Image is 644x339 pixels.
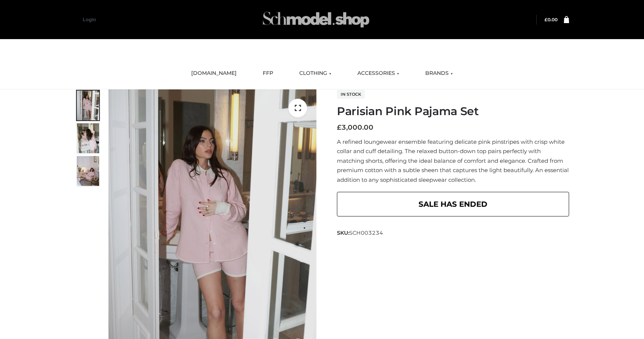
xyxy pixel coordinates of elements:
[349,229,383,236] span: SCH003234
[337,228,384,237] span: SKU:
[186,65,242,82] a: [DOMAIN_NAME]
[294,65,337,82] a: CLOTHING
[420,65,458,82] a: BRANDS
[544,17,547,22] span: £
[337,137,569,185] p: A refined loungewear ensemble featuring delicate pink pinstripes with crisp white collar and cuff...
[337,192,569,216] div: SALE HAS ENDED
[544,17,558,22] a: £0.00
[352,65,405,82] a: ACCESSORIES
[77,123,99,153] img: Screenshot-2025-04-15-at-11.01.33%E2%80%AFPM-scaled.jpg
[544,17,558,22] bdi: 0.00
[77,91,99,120] img: Screenshot-2025-04-15-at-11.01.45%E2%80%AFPM-scaled.jpg
[337,105,569,118] h1: Parisian Pink Pajama Set
[83,17,96,22] a: Login
[77,156,99,186] img: Screenshot-2025-04-15-at-11.01.39%E2%80%AFPM-scaled.jpg
[337,123,341,132] span: £
[257,65,279,82] a: FFP
[337,123,373,132] bdi: 3,000.00
[260,5,372,34] img: Schmodel Admin 964
[337,90,365,99] span: In stock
